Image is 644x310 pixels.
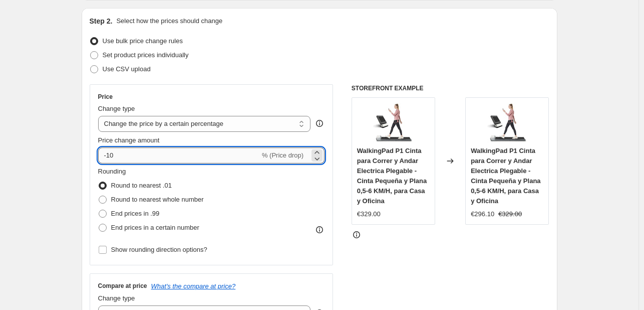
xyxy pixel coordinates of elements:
span: Change type [98,294,135,302]
div: €296.10 [471,209,494,219]
img: 61tME6Xg5aL_80x.jpg [487,103,527,143]
span: Price change amount [98,136,160,144]
div: help [314,118,325,128]
span: Set product prices individually [103,51,189,59]
span: Use bulk price change rules [103,37,183,45]
span: Rounding [98,168,126,175]
h3: Compare at price [98,282,147,290]
span: Round to nearest whole number [111,196,204,203]
span: % (Price drop) [262,151,303,159]
span: Use CSV upload [103,65,151,73]
span: End prices in .99 [111,210,160,217]
h3: Price [98,93,113,101]
span: WalkingPad P1 Cinta para Correr y Andar Electrica Plegable - Cinta Pequeña y Plana 0,5-6 KM/H, pa... [471,147,540,205]
span: Round to nearest .01 [111,182,172,189]
p: Select how the prices should change [116,16,222,26]
span: Show rounding direction options? [111,246,207,253]
div: €329.00 [357,209,381,219]
img: 61tME6Xg5aL_80x.jpg [373,103,413,143]
input: -15 [98,147,260,164]
span: Change type [98,105,135,112]
h2: Step 2. [90,16,113,26]
span: WalkingPad P1 Cinta para Correr y Andar Electrica Plegable - Cinta Pequeña y Plana 0,5-6 KM/H, pa... [357,147,427,205]
strike: €329.00 [498,209,522,219]
h6: STOREFRONT EXAMPLE [352,84,549,92]
span: End prices in a certain number [111,224,199,231]
button: What's the compare at price? [151,282,236,290]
